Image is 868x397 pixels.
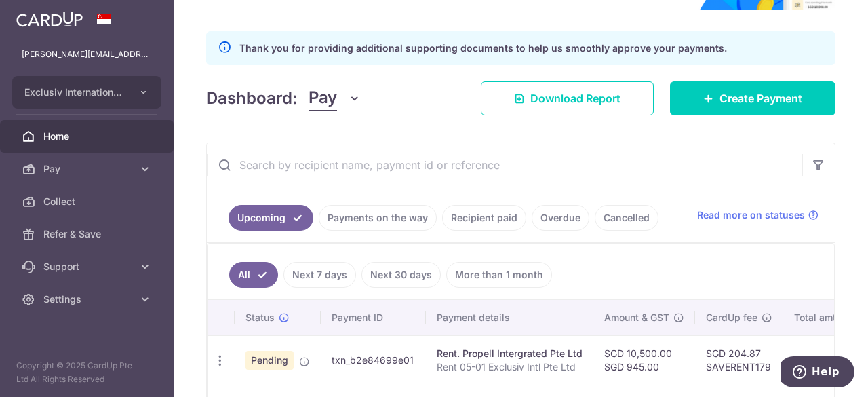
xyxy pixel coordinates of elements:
a: Overdue [532,205,589,231]
p: Thank you for providing additional supporting documents to help us smoothly approve your payments. [239,40,727,56]
a: Next 7 days [283,262,356,288]
a: Payments on the way [319,205,437,231]
span: Collect [43,195,133,208]
a: More than 1 month [446,262,552,288]
a: Create Payment [670,81,835,115]
span: Amount & GST [604,311,669,324]
th: Payment ID [321,300,426,335]
span: CardUp fee [706,311,757,324]
a: Cancelled [595,205,658,231]
a: Upcoming [229,205,313,231]
span: Exclusiv International Pte Ltd [24,86,125,99]
button: Pay [309,86,361,111]
th: Payment details [426,300,593,335]
td: txn_b2e84699e01 [321,335,426,385]
p: Rent 05-01 Exclusiv Intl Pte Ltd [437,360,583,374]
span: Status [245,311,275,324]
span: Read more on statuses [697,208,805,222]
span: Settings [43,292,133,306]
span: Pending [245,351,294,370]
span: Home [43,130,133,143]
h4: Dashboard: [206,86,298,111]
td: SGD 204.87 SAVERENT179 [695,335,783,385]
span: Refer & Save [43,227,133,241]
input: Search by recipient name, payment id or reference [207,143,802,187]
a: Recipient paid [442,205,526,231]
a: Next 30 days [361,262,441,288]
span: Pay [309,86,337,111]
span: Support [43,260,133,273]
iframe: Opens a widget where you can find more information [781,356,854,390]
p: [PERSON_NAME][EMAIL_ADDRESS][DOMAIN_NAME] [22,48,152,61]
a: All [229,262,278,288]
div: Rent. Propell Intergrated Pte Ltd [437,347,583,360]
a: Download Report [481,81,654,115]
img: CardUp [16,11,83,27]
span: Pay [43,162,133,176]
span: Download Report [530,90,620,107]
span: Total amt. [794,311,839,324]
a: Read more on statuses [697,208,818,222]
td: SGD 10,500.00 SGD 945.00 [593,335,695,385]
span: Create Payment [719,90,802,107]
button: Exclusiv International Pte Ltd [12,76,161,109]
